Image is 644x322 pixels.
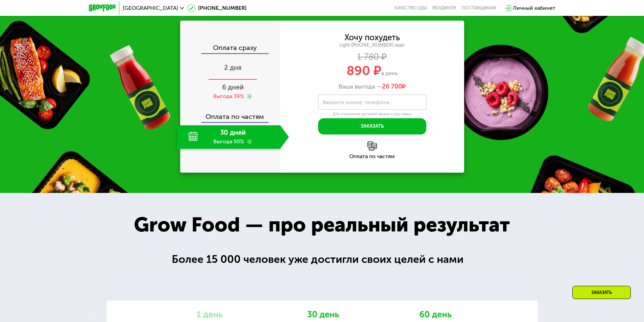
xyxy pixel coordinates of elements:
[344,34,400,41] div: Хочу похудеть
[323,100,389,104] label: Введите номер телефона
[181,106,280,122] div: Оплата по частям
[367,141,377,151] img: l6xcnZfty9opOoJh.png
[213,93,244,100] div: Выгода 39%
[119,209,525,240] div: Grow Food — про реальный результат
[382,83,402,90] span: 26 700
[381,70,398,76] span: в день
[280,83,464,91] div: Ваша выгода —
[572,286,631,299] div: Заказать
[461,5,496,11] div: поставщикам
[280,53,464,61] div: 1 780 ₽
[187,4,246,12] a: [PHONE_NUMBER]
[280,42,464,48] div: Light [PHONE_NUMBER] ккал
[280,154,464,159] div: Оплата по частям
[318,118,426,134] button: Заказать
[347,63,381,78] span: 890 ₽
[513,4,555,12] div: Личный кабинет
[181,44,280,53] div: Оплата сразу
[395,5,427,11] a: Качество еды
[318,112,426,117] div: Для уточнения деталей заказа и доставки
[432,5,456,11] a: Вендинги
[222,83,244,91] span: 6 дней
[224,64,242,72] span: 2 дня
[382,83,406,91] span: ₽
[172,251,472,268] div: Более 15 000 человек уже достигли своих целей с нами
[123,5,178,11] span: [GEOGRAPHIC_DATA]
